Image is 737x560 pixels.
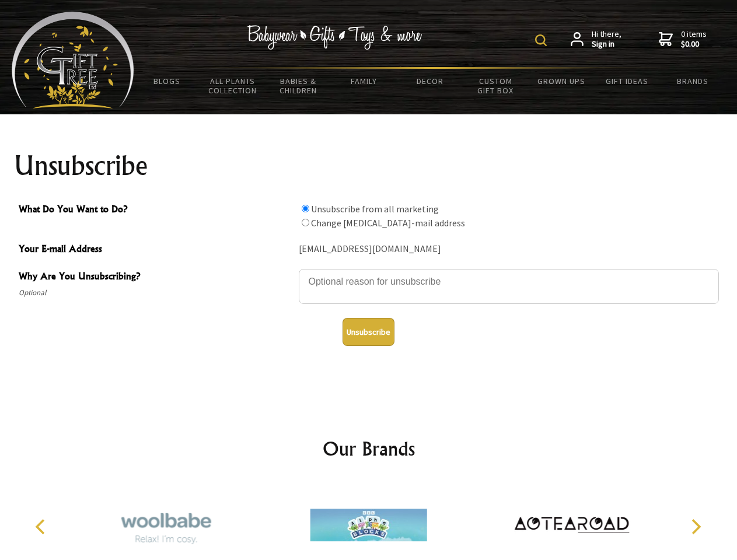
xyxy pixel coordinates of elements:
span: Your E-mail Address [19,242,293,258]
a: Custom Gift Box [463,69,529,103]
a: Brands [660,69,726,93]
span: Why Are You Unsubscribing? [19,269,293,286]
button: Previous [29,514,55,540]
img: product search [535,34,547,46]
a: BLOGS [134,69,200,93]
button: Next [683,514,708,540]
a: Gift Ideas [594,69,660,93]
label: Unsubscribe from all marketing [311,203,439,215]
a: Hi there,Sign in [571,29,621,50]
input: What Do You Want to Do? [302,205,309,212]
img: Babyware - Gifts - Toys and more... [12,12,134,108]
span: Optional [19,286,293,300]
h1: Unsubscribe [14,152,724,180]
textarea: Why Are You Unsubscribing? [299,269,719,304]
label: Change [MEDICAL_DATA]-mail address [311,217,465,229]
strong: $0.00 [681,39,707,50]
div: [EMAIL_ADDRESS][DOMAIN_NAME] [299,240,719,258]
a: Family [331,69,397,93]
a: Decor [397,69,463,93]
a: All Plants Collection [200,69,266,103]
img: Babywear - Gifts - Toys & more [247,25,422,50]
span: 0 items [681,29,707,50]
span: Hi there, [592,29,621,50]
a: Babies & Children [266,69,331,103]
button: Unsubscribe [343,318,394,346]
a: Grown Ups [528,69,594,93]
strong: Sign in [592,39,621,50]
h2: Our Brands [23,435,714,463]
a: 0 items$0.00 [659,29,707,50]
span: What Do You Want to Do? [19,202,293,219]
input: What Do You Want to Do? [302,219,309,226]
